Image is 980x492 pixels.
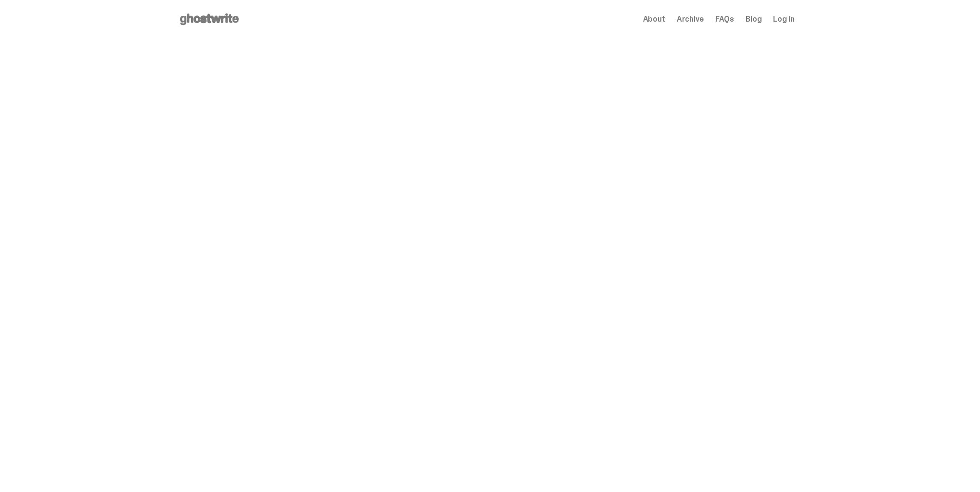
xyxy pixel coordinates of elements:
[677,15,704,23] a: Archive
[643,15,665,23] a: About
[746,15,761,23] a: Blog
[773,15,794,23] a: Log in
[715,15,734,23] a: FAQs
